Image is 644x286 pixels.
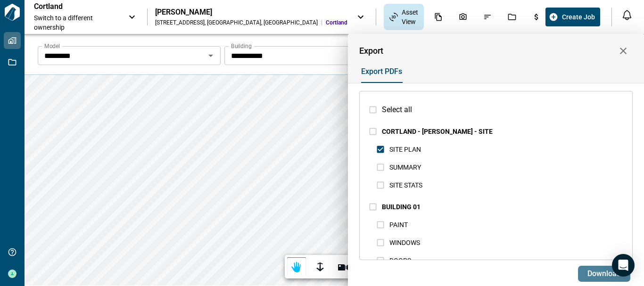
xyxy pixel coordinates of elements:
span: PAINT [389,221,408,229]
span: SITE STATS [389,181,422,189]
span: WINDOWS [389,239,420,246]
span: Export [359,46,383,56]
span: Select all [382,104,412,115]
button: Download [578,266,630,282]
div: base tabs [352,60,633,83]
span: DOORS [389,257,411,264]
span: SITE PLAN [389,146,421,153]
span: CORTLAND - [PERSON_NAME] - SITE [382,128,493,135]
span: Download [587,269,621,278]
span: Export PDFs [361,67,402,76]
span: BUILDING 01 [382,203,421,211]
span: SUMMARY [389,163,421,171]
div: Open Intercom Messenger [612,254,635,277]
